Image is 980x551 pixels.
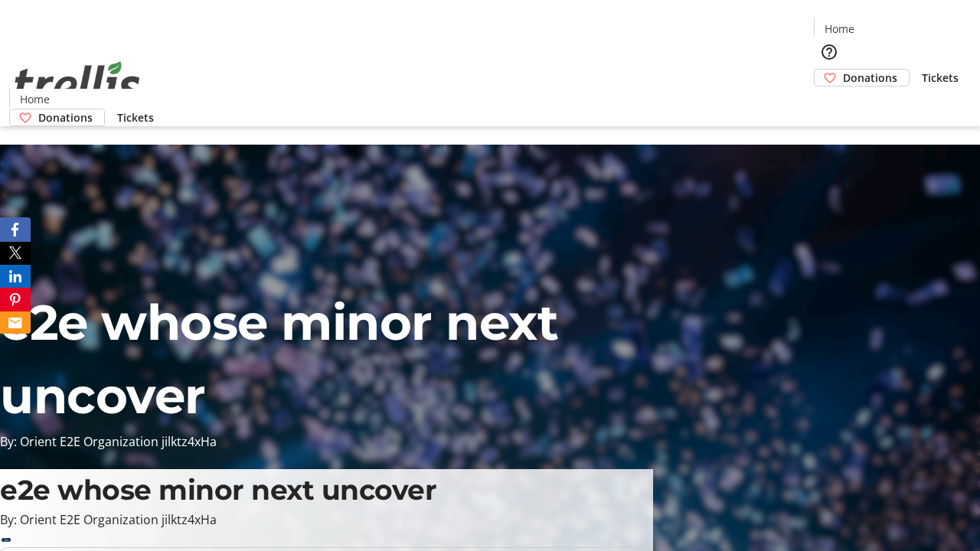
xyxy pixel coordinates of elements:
[10,91,59,107] a: Home
[825,21,854,37] span: Home
[105,109,166,126] a: Tickets
[9,109,105,126] a: Donations
[922,70,959,86] span: Tickets
[20,91,50,107] span: Home
[815,21,864,37] a: Home
[9,44,145,121] img: Orient E2E Organization jilktz4xHa's Logo
[843,70,897,86] span: Donations
[38,109,93,126] span: Donations
[814,86,844,117] button: Cart
[814,69,910,86] a: Donations
[814,37,844,67] button: Help
[117,109,154,126] span: Tickets
[910,70,971,86] a: Tickets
